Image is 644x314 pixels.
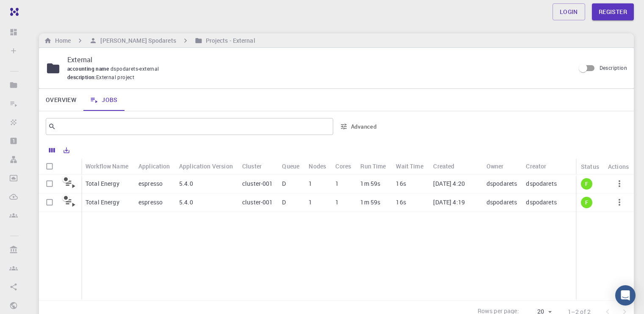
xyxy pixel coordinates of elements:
[615,285,636,306] div: Open Intercom Messenger
[309,158,326,174] div: Nodes
[433,198,465,207] p: [DATE] 4:19
[331,158,356,174] div: Cores
[396,179,406,188] p: 16s
[592,3,634,20] a: Register
[396,158,423,174] div: Wait Time
[433,179,465,188] p: [DATE] 4:20
[242,158,262,174] div: Cluster
[282,158,299,174] div: Queue
[526,158,546,174] div: Creator
[608,158,629,175] div: Actions
[96,73,134,82] span: External project
[396,198,406,207] p: 16s
[577,158,604,175] div: Status
[392,158,429,174] div: Wait Time
[242,179,273,188] p: cluster-001
[335,158,351,174] div: Cores
[482,158,522,174] div: Owner
[45,143,59,157] button: Columns
[52,36,71,45] h6: Home
[138,158,170,174] div: Application
[179,179,193,188] p: 5.4.0
[486,198,517,207] p: dspodarets
[526,179,557,188] p: dspodarets
[175,158,238,174] div: Application Version
[553,3,585,20] a: Login
[81,158,134,174] div: Workflow Name
[97,36,176,45] h6: [PERSON_NAME] Spodarets
[582,180,591,187] span: F
[522,158,606,174] div: Creator
[138,198,163,207] p: espresso
[309,198,312,207] p: 1
[526,198,557,207] p: dspodarets
[86,198,119,207] p: Total Energy
[581,197,592,208] div: finished
[238,158,278,174] div: Cluster
[42,36,257,45] nav: breadcrumb
[335,198,339,207] p: 1
[486,158,504,174] div: Owner
[360,198,380,207] p: 1m 59s
[59,143,74,157] button: Export
[337,120,381,133] button: Advanced
[67,55,568,65] p: External
[67,73,96,82] span: description :
[356,158,392,174] div: Run Time
[278,158,304,174] div: Queue
[304,158,331,174] div: Nodes
[335,179,339,188] p: 1
[581,158,599,175] div: Status
[179,198,193,207] p: 5.4.0
[582,199,591,206] span: F
[179,158,233,174] div: Application Version
[486,179,517,188] p: dspodarets
[360,158,386,174] div: Run Time
[600,64,627,71] span: Description
[242,198,273,207] p: cluster-001
[429,158,482,174] div: Created
[604,158,634,175] div: Actions
[39,89,83,111] a: Overview
[134,158,175,174] div: Application
[433,158,454,174] div: Created
[138,179,163,188] p: espresso
[67,65,111,72] span: accounting name
[202,36,255,45] h6: Projects - External
[7,8,19,16] img: logo
[282,198,286,207] p: D
[86,158,128,174] div: Workflow Name
[111,65,163,72] span: dspodarets-external
[581,178,592,190] div: finished
[309,179,312,188] p: 1
[86,179,119,188] p: Total Energy
[83,89,124,111] a: Jobs
[282,179,286,188] p: D
[60,158,81,175] div: Icon
[360,179,380,188] p: 1m 59s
